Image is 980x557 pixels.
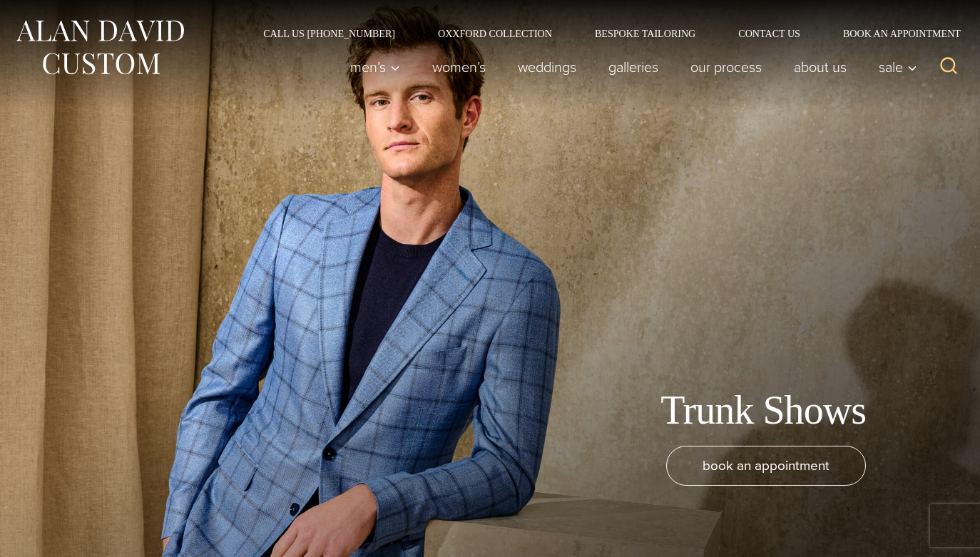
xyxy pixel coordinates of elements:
[660,387,866,434] h1: Trunk Shows
[242,29,966,39] nav: Secondary Navigation
[417,53,502,81] a: Women’s
[879,60,917,74] span: Sale
[573,29,717,39] a: Bespoke Tailoring
[502,53,593,81] a: weddings
[593,53,675,81] a: Galleries
[703,455,830,476] span: book an appointment
[242,29,417,39] a: Call Us [PHONE_NUMBER]
[350,60,400,74] span: Men’s
[778,53,863,81] a: About Us
[822,29,966,39] a: Book an Appointment
[335,53,925,81] nav: Primary Navigation
[675,53,778,81] a: Our Process
[717,29,822,39] a: Contact Us
[931,50,966,84] button: View Search Form
[417,29,573,39] a: Oxxford Collection
[666,446,866,486] a: book an appointment
[14,16,185,79] img: Alan David Custom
